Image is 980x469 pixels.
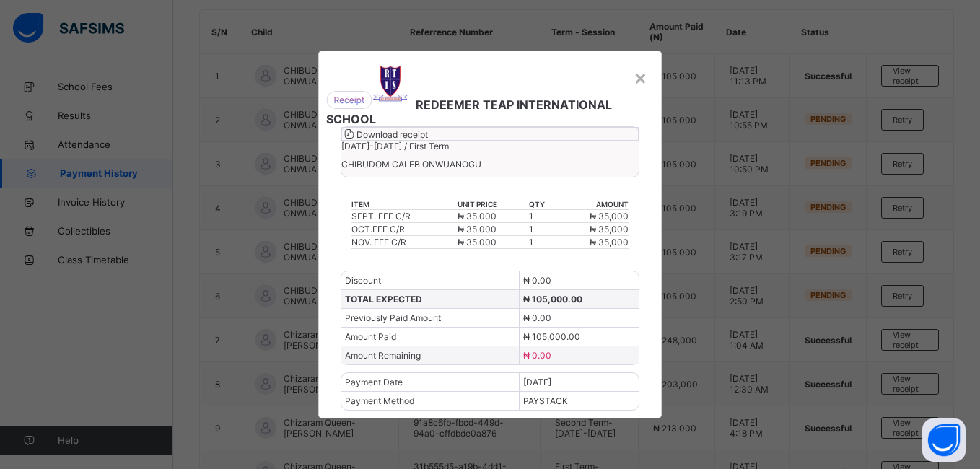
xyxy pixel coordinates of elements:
[458,211,496,222] span: ₦ 35,000
[590,211,629,222] span: ₦ 35,000
[634,65,647,89] div: ×
[590,224,629,234] span: ₦ 35,000
[528,236,559,249] td: 1
[351,211,455,222] div: SEPT. FEE C/R
[345,294,422,304] span: TOTAL EXPECTED
[523,294,582,304] span: ₦ 105,000.00
[523,331,580,342] span: ₦ 105,000.00
[528,210,559,223] td: 1
[457,199,528,210] th: unit price
[458,237,496,247] span: ₦ 35,000
[528,223,559,236] td: 1
[590,237,629,247] span: ₦ 35,000
[351,224,455,234] div: OCT.FEE C/R
[372,66,408,102] img: REDEEMER TEAP INTERNATIONAL SCHOOL
[341,159,638,170] span: CHIBUDOM CALEB ONWUANOGU
[351,199,456,210] th: item
[326,97,612,126] span: REDEEMER TEAP INTERNATIONAL SCHOOL
[922,418,966,462] button: Open asap
[345,275,381,286] span: Discount
[326,91,372,109] img: receipt.26f346b57495a98c98ef9b0bc63aa4d8.svg
[559,199,629,210] th: amount
[528,199,559,210] th: qty
[341,141,449,152] span: [DATE]-[DATE] / First Term
[345,377,403,387] span: Payment Date
[523,275,551,286] span: ₦ 0.00
[523,312,551,323] span: ₦ 0.00
[458,224,496,234] span: ₦ 35,000
[523,395,568,406] span: PAYSTACK
[351,237,455,247] div: NOV. FEE C/R
[345,312,441,323] span: Previously Paid Amount
[345,350,421,361] span: Amount Remaining
[356,129,428,140] span: Download receipt
[523,350,551,361] span: ₦ 0.00
[345,395,414,406] span: Payment Method
[523,377,551,387] span: [DATE]
[345,331,396,342] span: Amount Paid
